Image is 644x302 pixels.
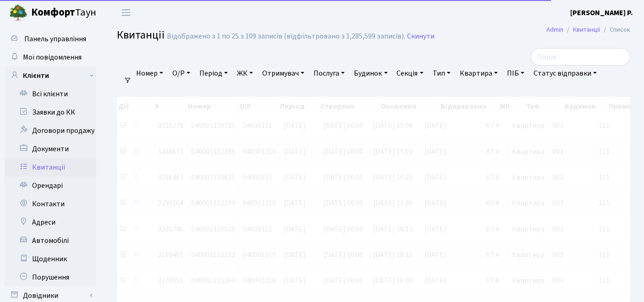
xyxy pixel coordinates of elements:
[310,66,348,81] a: Послуга
[5,121,96,140] a: Договори продажу
[31,5,96,21] span: Таун
[132,66,167,81] a: Номер
[350,66,391,81] a: Будинок
[456,66,501,81] a: Квартира
[117,27,165,43] span: Квитанції
[167,32,405,41] div: Відображено з 1 по 25 з 109 записів (відфільтровано з 1,285,599 записів).
[5,213,96,231] a: Адреси
[5,30,96,48] a: Панель управління
[407,32,435,41] a: Скинути
[5,85,96,103] a: Всі клієнти
[23,52,82,62] span: Мої повідомлення
[9,4,28,22] img: logo.png
[169,66,194,81] a: О/Р
[115,5,138,20] button: Переключити навігацію
[196,66,231,81] a: Період
[600,25,630,35] li: Список
[259,66,308,81] a: Отримувач
[393,66,427,81] a: Секція
[5,176,96,195] a: Орендарі
[31,5,75,20] b: Комфорт
[24,34,86,44] span: Панель управління
[533,20,644,39] nav: breadcrumb
[5,268,96,286] a: Порушення
[429,66,454,81] a: Тип
[530,66,600,81] a: Статус відправки
[5,48,96,66] a: Мої повідомлення
[573,25,600,34] a: Квитанції
[5,195,96,213] a: Контакти
[546,25,563,34] a: Admin
[503,66,528,81] a: ПІБ
[5,250,96,268] a: Щоденник
[5,231,96,250] a: Автомобілі
[5,66,96,85] a: Клієнти
[233,66,257,81] a: ЖК
[5,158,96,176] a: Квитанції
[531,48,630,66] input: Пошук...
[570,7,633,18] a: [PERSON_NAME] Р.
[5,140,96,158] a: Документи
[5,103,96,121] a: Заявки до КК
